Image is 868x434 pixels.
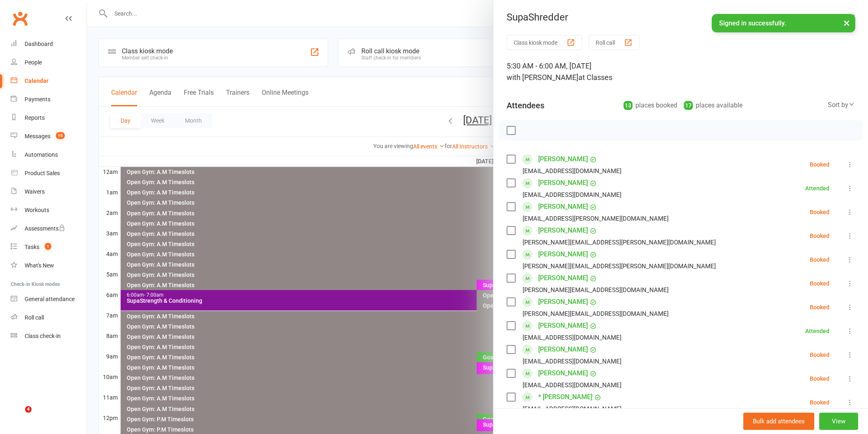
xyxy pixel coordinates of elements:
[538,224,588,237] a: [PERSON_NAME]
[538,176,588,190] a: [PERSON_NAME]
[11,256,87,275] a: What's New
[538,153,588,166] a: [PERSON_NAME]
[810,162,829,167] div: Booked
[25,207,49,213] div: Workouts
[25,151,58,158] div: Automations
[25,406,32,413] span: 4
[624,101,633,110] div: 13
[523,261,716,272] div: [PERSON_NAME][EMAIL_ADDRESS][PERSON_NAME][DOMAIN_NAME]
[810,209,829,215] div: Booked
[507,100,544,111] div: Attendees
[589,35,640,50] button: Roll call
[523,237,716,248] div: [PERSON_NAME][EMAIL_ADDRESS][PERSON_NAME][DOMAIN_NAME]
[819,413,858,430] button: View
[25,314,44,321] div: Roll call
[25,188,45,195] div: Waivers
[743,413,814,430] button: Bulk add attendees
[538,367,588,380] a: [PERSON_NAME]
[810,352,829,358] div: Booked
[11,183,87,201] a: Waivers
[810,400,829,405] div: Booked
[11,53,87,72] a: People
[684,100,742,111] div: places available
[839,14,854,32] button: ×
[538,319,588,332] a: [PERSON_NAME]
[11,290,87,308] a: General attendance kiosk mode
[684,101,693,110] div: 17
[25,59,42,66] div: People
[538,248,588,261] a: [PERSON_NAME]
[538,343,588,356] a: [PERSON_NAME]
[493,11,868,23] div: SupaShredder
[810,304,829,310] div: Booked
[56,132,65,139] span: 15
[25,333,61,339] div: Class check-in
[810,257,829,263] div: Booked
[805,185,829,191] div: Attended
[810,281,829,286] div: Booked
[523,190,621,200] div: [EMAIL_ADDRESS][DOMAIN_NAME]
[25,78,48,84] div: Calendar
[523,308,669,319] div: [PERSON_NAME][EMAIL_ADDRESS][DOMAIN_NAME]
[11,308,87,327] a: Roll call
[11,90,87,109] a: Payments
[810,233,829,239] div: Booked
[25,244,39,250] div: Tasks
[523,166,621,176] div: [EMAIL_ADDRESS][DOMAIN_NAME]
[10,8,30,29] a: Clubworx
[45,243,51,250] span: 1
[25,133,50,139] div: Messages
[25,41,53,47] div: Dashboard
[828,100,855,110] div: Sort by
[624,100,677,111] div: places booked
[11,146,87,164] a: Automations
[523,380,621,391] div: [EMAIL_ADDRESS][DOMAIN_NAME]
[11,164,87,183] a: Product Sales
[11,127,87,146] a: Messages 15
[25,262,54,269] div: What's New
[810,376,829,381] div: Booked
[538,295,588,308] a: [PERSON_NAME]
[507,73,578,82] span: with [PERSON_NAME]
[11,109,87,127] a: Reports
[11,238,87,256] a: Tasks 1
[538,391,592,404] a: * [PERSON_NAME]
[25,225,65,232] div: Assessments
[523,332,621,343] div: [EMAIL_ADDRESS][DOMAIN_NAME]
[11,219,87,238] a: Assessments
[523,404,621,414] div: [EMAIL_ADDRESS][DOMAIN_NAME]
[523,285,669,295] div: [PERSON_NAME][EMAIL_ADDRESS][DOMAIN_NAME]
[25,170,60,176] div: Product Sales
[11,72,87,90] a: Calendar
[507,60,855,83] div: 5:30 AM - 6:00 AM, [DATE]
[523,213,669,224] div: [EMAIL_ADDRESS][PERSON_NAME][DOMAIN_NAME]
[11,35,87,53] a: Dashboard
[11,201,87,219] a: Workouts
[523,356,621,367] div: [EMAIL_ADDRESS][DOMAIN_NAME]
[8,406,28,426] iframe: Intercom live chat
[11,327,87,345] a: Class kiosk mode
[507,35,582,50] button: Class kiosk mode
[719,19,786,27] span: Signed in successfully.
[578,73,612,82] span: at Classes
[25,114,45,121] div: Reports
[805,328,829,334] div: Attended
[25,296,75,302] div: General attendance
[538,200,588,213] a: [PERSON_NAME]
[25,96,50,103] div: Payments
[538,272,588,285] a: [PERSON_NAME]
